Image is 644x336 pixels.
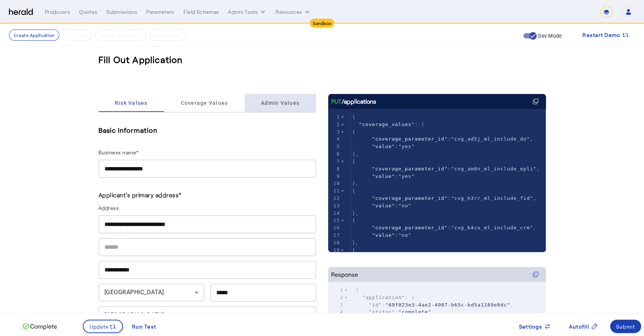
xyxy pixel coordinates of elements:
p: Complete [29,322,57,331]
button: internal dropdown menu [228,8,267,16]
span: }, [352,240,359,245]
span: "yes" [398,173,415,179]
span: : , [352,225,537,230]
span: Update [89,323,109,330]
button: Settings [513,320,557,333]
span: [GEOGRAPHIC_DATA] [104,311,164,318]
span: }, [352,180,359,186]
span: : [352,203,412,208]
span: : { [356,295,415,300]
button: Restart Demo [577,28,635,42]
span: "no" [398,232,411,238]
div: 2 [328,121,341,128]
button: Autofill [563,320,604,333]
span: "yes" [398,144,415,149]
span: : [352,173,415,179]
div: 1 [328,113,341,121]
span: "value" [372,203,395,208]
div: 16 [328,224,341,232]
div: 8 [328,165,341,173]
button: Fill it Out [62,29,92,41]
span: { [352,158,356,164]
span: : , [356,309,435,315]
div: 10 [328,180,341,187]
button: Run Test [126,320,162,333]
span: : , [352,136,534,142]
span: "69f023e3-4ae2-4907-b65c-bd5a1189e0dc" [385,302,510,308]
div: Submit [616,323,635,330]
span: : , [352,195,537,201]
label: Dev Mode [537,32,562,40]
span: "value" [372,144,395,149]
div: Response [331,270,358,279]
span: "no" [398,203,411,208]
span: Admin Values [261,100,299,106]
div: 12 [328,195,341,202]
span: "coverage_values" [359,122,415,127]
span: "complete" [398,309,431,315]
span: PUT [331,97,342,106]
div: 3 [328,128,341,136]
span: "cvg_k4cu_ml_include_crm" [451,225,533,230]
div: 3 [328,301,345,309]
span: "cvg_am8n_ml_include_epli" [451,166,537,172]
div: 17 [328,232,341,239]
div: 4 [328,135,341,143]
span: { [352,188,356,194]
div: Submissions [106,8,137,16]
span: : [ [352,122,425,127]
label: Applicant's primary address* [98,191,182,198]
span: [GEOGRAPHIC_DATA] [104,289,164,296]
h3: Fill Out Application [98,54,183,66]
span: { [352,247,356,253]
div: Parameters [146,8,175,16]
div: 13 [328,202,341,210]
span: "cvg_ad5j_ml_include_do" [451,136,530,142]
span: "value" [372,232,395,238]
span: "application" [362,295,405,300]
div: 5 [328,143,341,150]
span: : , [352,166,540,172]
label: Business name* [98,149,139,156]
span: { [352,114,356,120]
div: Run Test [132,323,156,330]
div: 14 [328,210,341,217]
span: }, [352,151,359,157]
span: Settings [519,323,542,330]
span: { [352,217,356,223]
img: Herald Logo [9,9,33,16]
div: /applications [331,97,376,106]
div: 18 [328,239,341,246]
span: "value" [372,173,395,179]
div: Sandbox [310,19,334,28]
div: Producers [45,8,70,16]
span: { [356,287,359,293]
span: "coverage_parameter_id" [372,195,447,201]
span: "id" [369,302,382,308]
div: 4 [328,308,345,316]
div: 6 [328,150,341,158]
div: 2 [328,294,345,301]
div: 19 [328,246,341,254]
div: 7 [328,158,341,165]
button: Get A Quote [149,29,186,41]
span: : , [356,302,514,308]
button: Resources dropdown menu [276,8,311,16]
div: Field Schemas [183,8,219,16]
div: 15 [328,217,341,224]
span: "coverage_parameter_id" [372,136,447,142]
div: 1 [328,286,345,294]
span: { [352,129,356,135]
div: 9 [328,173,341,180]
span: Autofill [569,323,589,330]
button: Create Application [9,29,59,41]
span: Restart Demo [582,31,620,40]
div: 11 [328,187,341,195]
span: : [352,144,415,149]
span: Risk Values [115,100,148,106]
div: Quotes [79,8,97,16]
span: "coverage_parameter_id" [372,166,447,172]
h5: Basic Information [98,125,316,136]
span: }, [352,210,359,216]
span: "cvg_h3rr_ml_include_fid" [451,195,533,201]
